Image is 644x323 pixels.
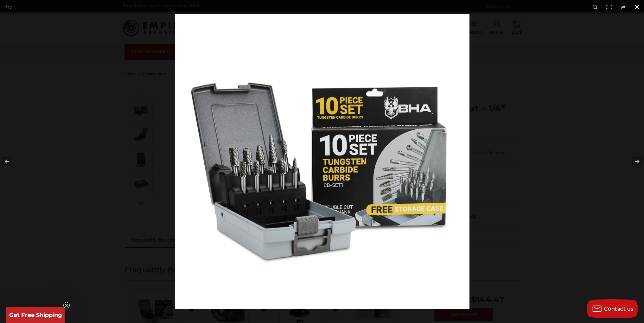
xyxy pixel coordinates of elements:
button: Contact us [587,299,638,318]
div: Get Free ShippingClose teaser [6,307,65,323]
button: Next (arrow right) [622,146,644,177]
button: Close teaser [63,302,70,308]
img: 10-pack-double-cut-tungsten-carbide-burrs-case-bha__57697.1678293822.jpg [175,14,469,309]
span: Get Free Shipping [9,312,62,319]
span: Contact us [604,306,634,312]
